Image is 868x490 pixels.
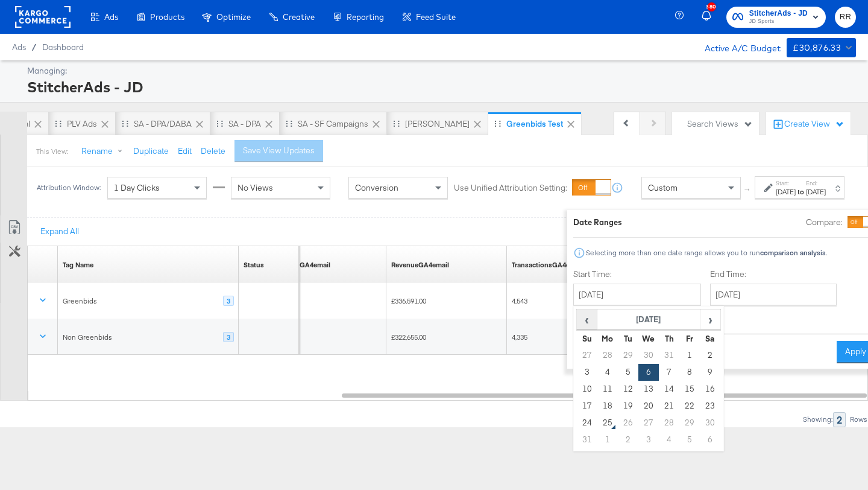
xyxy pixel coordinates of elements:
[659,347,679,364] td: 31
[122,120,128,127] div: Drag to reorder tab
[355,182,398,193] span: Conversion
[700,5,720,29] button: 380
[679,381,700,398] td: 15
[454,182,567,194] label: Use Unified Attribution Setting:
[700,431,720,448] td: 6
[679,415,700,431] td: 29
[577,431,597,448] td: 31
[806,217,843,228] label: Compare:
[833,412,846,427] div: 2
[506,118,563,130] div: Greenbids Test
[679,330,700,347] th: Fr
[32,221,87,243] button: Expand All
[618,364,638,381] td: 5
[597,431,618,448] td: 1
[700,381,720,398] td: 16
[618,347,638,364] td: 29
[700,364,720,381] td: 9
[597,347,618,364] td: 28
[618,415,638,431] td: 26
[42,42,84,52] a: Dashboard
[806,179,826,187] label: End:
[679,431,700,448] td: 5
[840,10,851,24] span: RR
[700,330,720,347] th: Sa
[638,347,659,364] td: 30
[577,330,597,347] th: Su
[26,42,42,52] span: /
[244,260,264,270] div: Status
[701,310,720,328] span: ›
[577,310,596,328] span: ‹
[36,183,101,192] div: Attribution Window:
[659,364,679,381] td: 7
[726,7,826,28] button: StitcherAds - JDJD Sports
[391,296,426,305] span: £336,591.00
[244,260,264,270] a: Shows the current state of your Ad Campaign.
[707,2,716,11] div: 380
[63,260,93,270] a: Tag Name
[416,12,456,22] span: Feed Suite
[638,381,659,398] td: 13
[618,431,638,448] td: 2
[216,12,251,22] span: Optimize
[679,364,700,381] td: 8
[749,7,808,20] span: StitcherAds - JD
[849,415,868,424] div: Rows
[216,120,223,127] div: Drag to reorder tab
[36,147,68,156] div: This View:
[201,145,225,157] button: Delete
[512,296,527,305] span: 4,543
[659,398,679,415] td: 21
[73,141,136,162] button: Rename
[793,40,841,56] div: £30,876.33
[742,188,753,192] span: ↑
[512,260,583,270] a: Transactions - The total number of transactions
[393,120,400,127] div: Drag to reorder tab
[597,310,700,330] th: [DATE]
[692,38,781,56] div: Active A/C Budget
[597,381,618,398] td: 11
[638,415,659,431] td: 27
[597,415,618,431] td: 25
[391,332,426,342] span: £322,655.00
[659,415,679,431] td: 28
[618,398,638,415] td: 19
[134,118,192,130] div: SA - DPA/DABA
[577,364,597,381] td: 3
[638,398,659,415] td: 20
[63,332,112,342] div: Non Greenbids
[347,12,384,22] span: Reporting
[659,330,679,347] th: Th
[776,179,796,187] label: Start:
[638,431,659,448] td: 3
[577,398,597,415] td: 17
[223,296,234,307] div: 3
[835,7,856,28] button: RR
[114,182,160,193] span: 1 Day Clicks
[223,332,234,343] div: 3
[512,260,583,270] div: TransactionsGA4email
[405,118,470,130] div: [PERSON_NAME]
[700,415,720,431] td: 30
[63,296,97,306] div: Greenbids
[638,364,659,381] td: 6
[700,398,720,415] td: 23
[749,17,808,27] span: JD Sports
[597,398,618,415] td: 18
[286,120,292,127] div: Drag to reorder tab
[796,187,806,196] strong: to
[618,330,638,347] th: Tu
[597,364,618,381] td: 4
[760,248,826,257] strong: comparison analysis
[298,118,368,130] div: SA - SF Campaigns
[687,118,753,130] div: Search Views
[577,415,597,431] td: 24
[55,120,61,127] div: Drag to reorder tab
[573,217,622,228] div: Date Ranges
[618,381,638,398] td: 12
[679,347,700,364] td: 1
[178,145,192,157] button: Edit
[710,269,841,280] label: End Time:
